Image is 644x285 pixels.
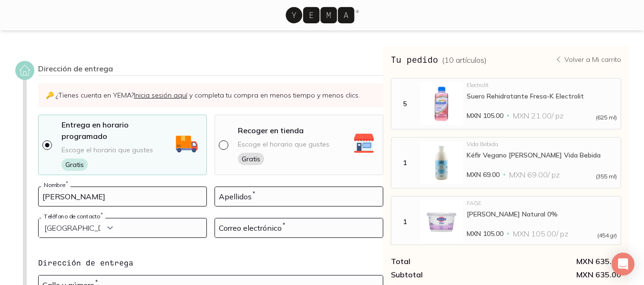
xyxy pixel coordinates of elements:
[393,158,416,167] div: 1
[420,82,463,125] img: Suero Rehidratante Fresa-K Electrolit
[61,146,153,155] span: Escoge el horario que gustes
[596,174,617,179] span: (355 ml)
[467,111,503,120] span: MXN 105.00
[391,270,506,279] div: Subtotal
[41,181,71,188] label: Nombre
[61,158,88,171] span: Gratis
[238,125,304,136] p: Recoger en tienda
[41,213,105,220] label: Teléfono de contacto
[555,55,621,64] a: Volver a Mi carrito
[467,92,617,100] div: Suero Rehidratante Fresa-K Electrolit
[506,256,621,266] div: MXN 635.00
[420,141,463,184] img: Kéfir Vegano de Coco Vida Bebida
[564,55,621,64] p: Volver a Mi carrito
[467,229,503,238] span: MXN 105.00
[393,99,416,108] div: 5
[134,91,187,99] a: Inicia sesión aquí
[38,257,383,268] h4: Dirección de entrega
[238,140,329,149] span: Escoge el horario que gustes
[393,217,416,226] div: 1
[513,111,563,120] span: MXN 21.00 / pz
[596,115,617,120] span: (625 ml)
[467,141,617,147] div: Vida Bebida
[506,270,621,279] div: MXN 635.00
[38,64,383,76] div: Dirección de entrega
[61,119,173,142] p: Entrega en horario programado
[467,82,617,88] div: Electrolit
[597,233,617,238] span: (454 gr)
[513,229,568,238] span: MXN 105.00 / pz
[612,253,634,275] div: Open Intercom Messenger
[238,153,264,165] span: Gratis
[467,210,617,218] div: [PERSON_NAME] Natural 0%
[467,151,617,159] div: Kéfir Vegano [PERSON_NAME] Vida Bebida
[391,256,506,266] div: Total
[467,170,500,179] span: MXN 69.00
[420,200,463,243] img: Yogurt Griego Natural 0%
[46,91,54,99] span: Key
[38,83,383,107] p: ¿Tienes cuenta en YEMA? y completa tu compra en menos tiempo y menos clics.
[467,200,617,206] div: FAGE
[391,53,487,66] h3: Tu pedido
[442,55,487,65] span: ( 10 artículos )
[509,170,560,179] span: MXN 69.00 / pz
